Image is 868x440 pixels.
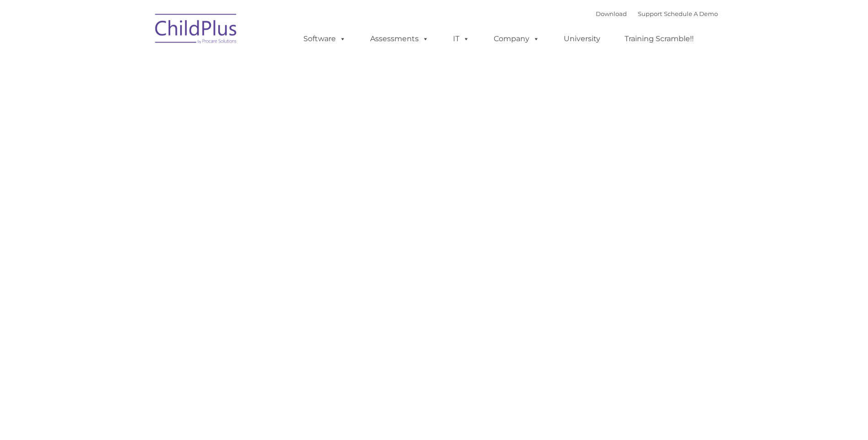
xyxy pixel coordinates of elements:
[638,10,662,17] a: Support
[664,10,718,17] a: Schedule A Demo
[444,30,479,48] a: IT
[615,30,703,48] a: Training Scramble!!
[294,30,355,48] a: Software
[485,30,549,48] a: Company
[596,10,718,17] font: |
[596,10,627,17] a: Download
[361,30,438,48] a: Assessments
[151,7,242,53] img: ChildPlus by Procare Solutions
[555,30,609,48] a: University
